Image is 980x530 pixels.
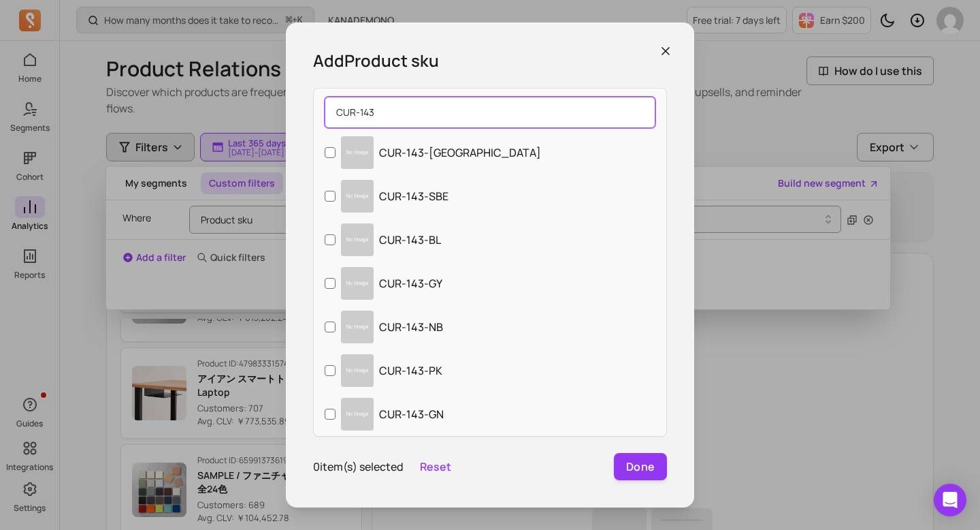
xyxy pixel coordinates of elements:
input: Search... [325,97,655,128]
p: CUR-143-GY [379,275,442,292]
img: CUR-143-PK [341,354,374,387]
p: 0 item(s) selected [313,458,404,475]
input: CUR-143-GNCUR-143-GN [325,409,336,420]
p: CUR-143-NB [379,319,443,335]
input: CUR-143-GYCUR-143-GY [325,278,336,289]
p: CUR-143-BL [379,232,441,248]
p: CUR-143-GN [379,406,444,422]
div: Open Intercom Messenger [934,484,966,516]
p: CUR-143-PK [379,362,442,379]
input: CUR-143-GBCUR-143-[GEOGRAPHIC_DATA] [325,147,336,158]
h3: Add Product sku [313,50,667,72]
button: Reset [420,458,451,475]
img: CUR-143-SBE [341,180,374,213]
img: CUR-143-GY [341,267,374,300]
input: CUR-143-PKCUR-143-PK [325,365,336,376]
input: CUR-143-SBECUR-143-SBE [325,191,336,202]
img: CUR-143-BL [341,223,374,256]
input: CUR-143-BLCUR-143-BL [325,234,336,245]
img: CUR-143-NB [341,311,374,343]
img: CUR-143-GB [341,136,374,169]
input: CUR-143-NBCUR-143-NB [325,322,336,332]
p: CUR-143-[GEOGRAPHIC_DATA] [379,144,541,161]
img: CUR-143-GN [341,398,374,431]
button: Done [614,453,667,480]
p: CUR-143-SBE [379,188,448,204]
